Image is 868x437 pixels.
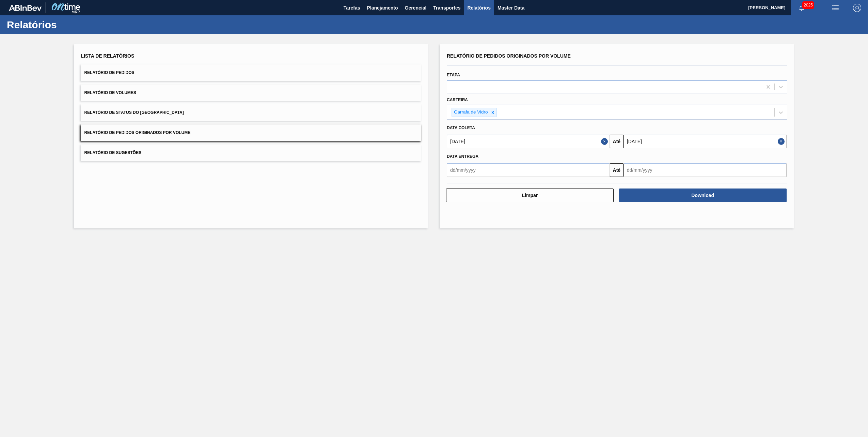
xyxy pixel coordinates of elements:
[831,4,839,12] img: userActions
[447,154,478,159] span: Data entrega
[84,70,134,75] span: Relatório de Pedidos
[84,90,136,95] span: Relatório de Volumes
[601,135,610,148] button: Close
[619,189,787,202] button: Download
[452,108,489,117] div: Garrafa de Vidro
[9,5,42,11] img: TNhmsLtSVTkK8tSr43FrP2fwEKptu5GPRR3wAAAABJRU5ErkJggg==
[610,163,624,177] button: Até
[447,53,571,59] span: Relatório de Pedidos Originados por Volume
[81,124,421,141] button: Relatório de Pedidos Originados por Volume
[84,150,141,155] span: Relatório de Sugestões
[802,1,814,9] span: 2025
[467,4,490,12] span: Relatórios
[791,3,812,13] button: Notificações
[778,135,787,148] button: Close
[447,73,460,77] label: Etapa
[84,110,184,115] span: Relatório de Status do [GEOGRAPHIC_DATA]
[446,189,614,202] button: Limpar
[447,97,468,102] label: Carteira
[624,135,787,148] input: dd/mm/yyyy
[344,4,360,12] span: Tarefas
[81,104,421,121] button: Relatório de Status do [GEOGRAPHIC_DATA]
[81,53,134,59] span: Lista de Relatórios
[624,163,787,177] input: dd/mm/yyyy
[84,130,190,135] span: Relatório de Pedidos Originados por Volume
[81,64,421,81] button: Relatório de Pedidos
[447,125,475,130] span: Data coleta
[853,4,861,12] img: Logout
[447,163,610,177] input: dd/mm/yyyy
[498,4,524,12] span: Master Data
[433,4,460,12] span: Transportes
[367,4,398,12] span: Planejamento
[610,135,624,148] button: Até
[7,21,128,29] h1: Relatórios
[81,145,421,161] button: Relatório de Sugestões
[447,135,610,148] input: dd/mm/yyyy
[405,4,427,12] span: Gerencial
[81,85,421,101] button: Relatório de Volumes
